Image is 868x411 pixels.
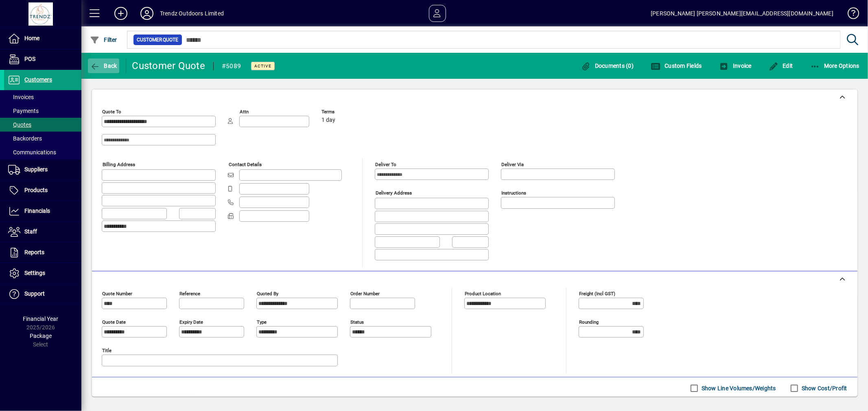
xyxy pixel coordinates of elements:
[810,63,860,69] span: More Options
[24,76,52,83] span: Customers
[717,58,754,73] button: Invoice
[700,384,776,392] label: Show Line Volumes/Weights
[579,58,636,73] button: Documents (0)
[321,117,335,123] span: 1 day
[24,290,45,297] span: Support
[90,63,117,69] span: Back
[579,319,599,324] mat-label: Rounding
[651,7,833,20] div: [PERSON_NAME] [PERSON_NAME][EMAIL_ADDRESS][DOMAIN_NAME]
[24,249,44,255] span: Reports
[4,49,81,69] a: POS
[102,290,132,296] mat-label: Quote number
[501,162,524,167] mat-label: Deliver via
[134,6,160,21] button: Profile
[4,222,81,242] a: Staff
[132,59,206,72] div: Customer Quote
[719,63,752,69] span: Invoice
[24,228,37,235] span: Staff
[4,201,81,221] a: Financials
[769,63,793,69] span: Edit
[90,37,117,43] span: Filter
[257,319,267,324] mat-label: Type
[4,242,81,263] a: Reports
[24,56,35,62] span: POS
[137,36,179,44] span: Customer Quote
[240,109,249,115] mat-label: Attn
[4,180,81,201] a: Products
[102,347,112,353] mat-label: Title
[4,145,81,159] a: Communications
[88,32,119,47] button: Filter
[800,384,847,392] label: Show Cost/Profit
[4,90,81,104] a: Invoices
[581,63,634,69] span: Documents (0)
[8,121,31,128] span: Quotes
[375,162,396,167] mat-label: Deliver To
[160,7,224,20] div: Trendz Outdoors Limited
[254,63,271,69] span: Active
[108,6,134,21] button: Add
[30,333,52,339] span: Package
[24,166,48,173] span: Suppliers
[24,35,39,41] span: Home
[350,319,364,324] mat-label: Status
[579,290,615,296] mat-label: Freight (incl GST)
[8,94,34,100] span: Invoices
[649,58,704,73] button: Custom Fields
[350,290,380,296] mat-label: Order number
[4,132,81,145] a: Backorders
[4,160,81,180] a: Suppliers
[842,2,858,28] a: Knowledge Base
[321,109,370,115] span: Terms
[808,58,862,73] button: More Options
[8,149,56,156] span: Communications
[179,290,200,296] mat-label: Reference
[4,28,81,49] a: Home
[4,284,81,304] a: Support
[4,263,81,283] a: Settings
[24,270,45,276] span: Settings
[501,190,526,196] mat-label: Instructions
[23,316,59,322] span: Financial Year
[102,109,121,115] mat-label: Quote To
[465,290,501,296] mat-label: Product location
[8,135,42,142] span: Backorders
[651,63,702,69] span: Custom Fields
[88,58,119,73] button: Back
[81,58,126,73] app-page-header-button: Back
[24,187,48,193] span: Products
[102,319,126,324] mat-label: Quote date
[24,208,50,214] span: Financials
[257,290,278,296] mat-label: Quoted by
[4,118,81,132] a: Quotes
[767,58,795,73] button: Edit
[4,104,81,118] a: Payments
[179,319,203,324] mat-label: Expiry date
[8,108,39,114] span: Payments
[222,60,241,73] div: #5089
